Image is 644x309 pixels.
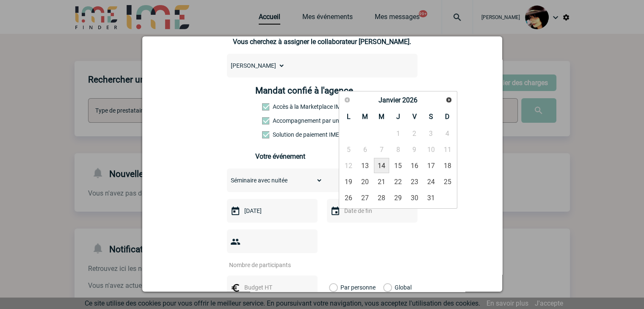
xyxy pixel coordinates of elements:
[242,205,301,216] input: Date de début
[445,97,452,103] span: Suivant
[390,158,406,173] a: 15
[227,259,307,270] input: Nombre de participants
[342,205,401,216] input: Date de fin
[379,96,401,104] span: Janvier
[423,174,439,189] a: 24
[357,174,373,189] a: 20
[406,190,422,205] a: 30
[402,96,417,104] span: 2026
[357,158,373,173] a: 13
[227,38,417,46] p: Vous cherchez à assigner le collaborateur [PERSON_NAME].
[262,117,299,124] label: Prestation payante
[429,113,433,121] span: Samedi
[406,158,422,173] a: 16
[442,94,455,106] a: Suivant
[341,190,357,205] a: 26
[255,152,389,160] h3: Votre événement
[374,174,390,189] a: 21
[439,158,455,173] a: 18
[374,190,390,205] a: 28
[383,276,389,299] label: Global
[439,174,455,189] a: 25
[347,113,351,121] span: Lundi
[390,190,406,205] a: 29
[406,174,422,189] a: 23
[423,158,439,173] a: 17
[329,276,338,299] label: Par personne
[374,158,390,173] a: 14
[445,113,450,121] span: Dimanche
[412,113,417,121] span: Vendredi
[357,190,373,205] a: 27
[362,113,368,121] span: Mardi
[396,113,400,121] span: Jeudi
[255,86,353,96] h4: Mandat confié à l'agence
[262,131,299,138] label: Conformité aux process achat client, Prise en charge de la facturation, Mutualisation de plusieur...
[242,282,301,293] input: Budget HT
[423,190,439,205] a: 31
[341,174,357,189] a: 19
[262,103,299,110] label: Accès à la Marketplace IME
[390,174,406,189] a: 22
[379,113,384,121] span: Mercredi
